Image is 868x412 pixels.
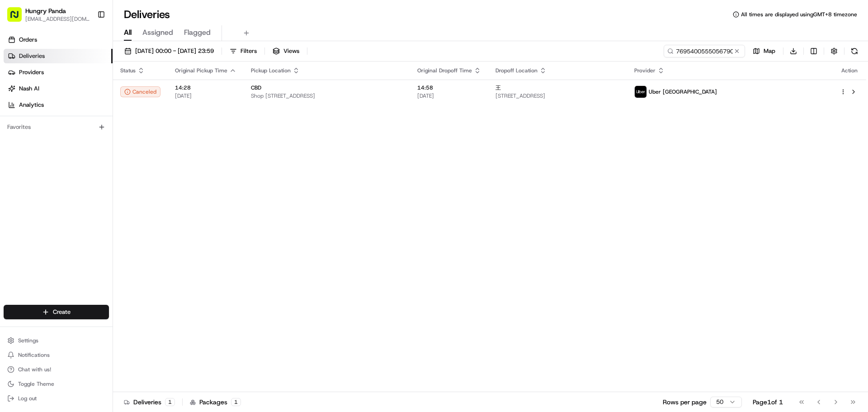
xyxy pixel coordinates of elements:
[4,33,113,47] a: Orders
[73,199,149,215] a: 💻API Documentation
[80,165,98,172] span: 8月7日
[848,45,861,57] button: Refresh
[120,86,160,97] button: Canceled
[76,203,84,210] div: 💻
[25,15,90,23] button: [EMAIL_ADDRESS][DOMAIN_NAME]
[753,398,783,407] div: Page 1 of 1
[4,334,109,347] button: Settings
[417,84,481,91] span: 14:58
[30,140,33,147] span: •
[41,86,148,95] div: Start new chat
[226,45,261,57] button: Filters
[18,351,50,359] span: Notifications
[85,202,145,211] span: API Documentation
[18,202,69,211] span: Knowledge Base
[663,398,707,407] p: Rows per page
[634,67,656,74] span: Provider
[19,101,44,109] span: Analytics
[19,86,35,103] img: 1727276513143-84d647e1-66c0-4f92-a045-3c9f9f5dfd92
[19,68,44,76] span: Providers
[4,65,113,80] a: Providers
[4,392,109,405] button: Log out
[41,95,124,103] div: We're available if you need us!
[4,120,109,134] div: Favorites
[124,27,132,38] span: All
[53,308,71,316] span: Create
[495,92,620,99] span: [STREET_ADDRESS]
[175,84,236,91] span: 14:28
[495,84,501,91] span: 王
[35,140,56,147] span: 8月15日
[75,165,78,172] span: •
[4,349,109,361] button: Notifications
[9,203,16,210] div: 📗
[19,36,37,44] span: Orders
[135,47,214,55] span: [DATE] 00:00 - [DATE] 23:59
[9,118,58,125] div: Past conversations
[283,47,299,55] span: Views
[5,199,73,215] a: 📗Knowledge Base
[840,67,859,74] div: Action
[124,398,175,407] div: Deliveries
[741,11,857,18] span: All times are displayed using GMT+8 timezone
[18,380,54,388] span: Toggle Theme
[9,156,24,170] img: Asif Zaman Khan
[251,92,403,99] span: Shop [STREET_ADDRESS]
[120,67,136,74] span: Status
[269,45,303,57] button: Views
[18,337,38,344] span: Settings
[18,395,37,402] span: Log out
[9,9,27,27] img: Nash
[417,92,481,99] span: [DATE]
[4,305,109,319] button: Create
[649,88,717,95] span: Uber [GEOGRAPHIC_DATA]
[24,58,149,68] input: Clear
[241,47,257,55] span: Filters
[4,4,94,25] button: Hungry Panda[EMAIL_ADDRESS][DOMAIN_NAME]
[251,84,261,91] span: CBD
[25,6,66,15] button: Hungry Panda
[4,98,113,112] a: Analytics
[19,52,45,60] span: Deliveries
[175,67,227,74] span: Original Pickup Time
[417,67,472,74] span: Original Dropoff Time
[495,67,538,74] span: Dropoff Location
[4,49,113,63] a: Deliveries
[635,86,646,98] img: uber-new-logo.jpeg
[9,86,25,103] img: 1736555255976-a54dd68f-1ca7-489b-9aae-adbdc363a1c4
[124,7,170,22] h1: Deliveries
[18,165,25,172] img: 1736555255976-a54dd68f-1ca7-489b-9aae-adbdc363a1c4
[18,366,51,373] span: Chat with us!
[231,398,241,406] div: 1
[4,81,113,96] a: Nash AI
[120,45,218,57] button: [DATE] 00:00 - [DATE] 23:59
[4,363,109,376] button: Chat with us!
[749,45,779,57] button: Map
[19,85,39,93] span: Nash AI
[175,92,236,99] span: [DATE]
[165,398,175,406] div: 1
[140,116,165,127] button: See all
[251,67,291,74] span: Pickup Location
[9,36,165,51] p: Welcome 👋
[142,27,173,38] span: Assigned
[764,47,775,55] span: Map
[28,165,73,172] span: [PERSON_NAME]
[190,398,241,407] div: Packages
[4,378,109,390] button: Toggle Theme
[90,224,109,231] span: Pylon
[64,224,109,231] a: Powered byPylon
[154,89,165,100] button: Start new chat
[184,27,211,38] span: Flagged
[664,45,745,57] input: Type to search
